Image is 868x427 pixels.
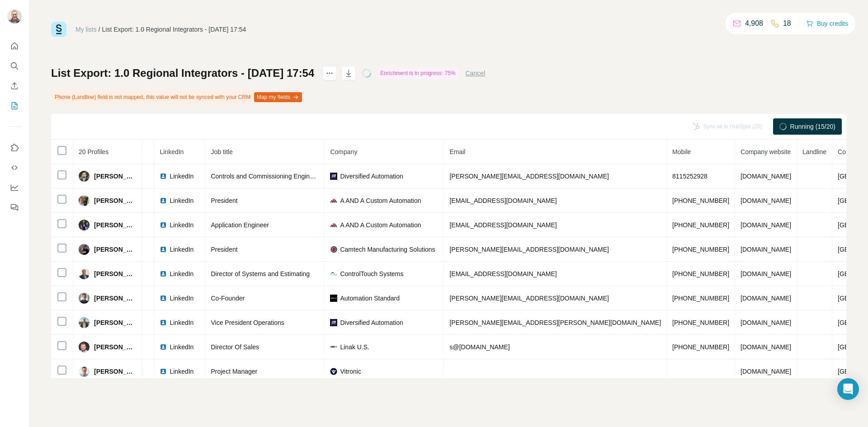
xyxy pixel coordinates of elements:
img: LinkedIn logo [160,295,167,302]
p: 4,908 [745,18,763,29]
span: [PHONE_NUMBER] [672,270,729,277]
span: [PERSON_NAME] [94,367,136,376]
span: [EMAIL_ADDRESS][DOMAIN_NAME] [449,197,557,204]
span: [PERSON_NAME] [94,343,136,352]
img: Avatar [79,366,90,377]
span: [PERSON_NAME] [94,318,136,327]
span: LinkedIn [170,221,193,230]
li: / [99,25,100,34]
span: [PERSON_NAME] [94,172,136,181]
img: Avatar [79,244,90,255]
img: company-logo [330,295,337,302]
button: My lists [7,98,22,114]
img: company-logo [330,368,337,375]
img: Avatar [79,171,90,182]
span: [PERSON_NAME][EMAIL_ADDRESS][DOMAIN_NAME] [449,295,609,302]
span: LinkedIn [170,196,193,205]
span: s@[DOMAIN_NAME] [449,343,509,351]
img: company-logo [330,246,337,253]
button: Dashboard [7,179,22,196]
span: LinkedIn [170,294,193,303]
span: [DOMAIN_NAME] [741,197,791,204]
span: Mobile [672,148,691,155]
span: Country [838,148,860,155]
span: Company [330,148,357,155]
span: [PHONE_NUMBER] [672,221,729,229]
button: Feedback [7,199,22,216]
button: Cancel [465,69,485,78]
span: [PERSON_NAME][EMAIL_ADDRESS][DOMAIN_NAME] [449,173,609,180]
img: LinkedIn logo [160,246,167,253]
img: company-logo [330,197,337,204]
span: [PHONE_NUMBER] [672,295,729,302]
span: [PERSON_NAME] [94,294,136,303]
span: President [211,246,237,253]
img: Surfe Logo [51,22,66,37]
span: Director Of Sales [211,343,259,351]
span: [PERSON_NAME] [94,245,136,254]
div: List Export: 1.0 Regional Integrators - [DATE] 17:54 [102,25,246,34]
span: Project Manager [211,368,257,375]
img: company-logo [330,173,337,180]
span: Landline [802,148,826,155]
img: Avatar [79,195,90,206]
span: 20 Profiles [79,148,108,155]
span: [DOMAIN_NAME] [741,295,791,302]
button: Map my fields [254,92,302,102]
span: Diversified Automation [340,172,403,181]
button: Use Surfe API [7,160,22,176]
span: [PHONE_NUMBER] [672,319,729,326]
button: Use Surfe on LinkedIn [7,140,22,156]
button: Buy credits [806,17,848,30]
img: Avatar [7,9,22,23]
span: LinkedIn [160,148,184,155]
span: LinkedIn [170,172,193,181]
div: Enrichment is in progress: 75% [377,68,458,79]
img: LinkedIn logo [160,319,167,326]
span: A AND A Custom Automation [340,196,421,205]
span: 8115252928 [672,173,708,180]
span: [PERSON_NAME] [94,221,136,230]
img: company-logo [330,319,337,326]
span: [DOMAIN_NAME] [741,246,791,253]
span: LinkedIn [170,367,193,376]
span: Controls and Commissioning Engineer Manager [211,173,345,180]
span: [EMAIL_ADDRESS][DOMAIN_NAME] [449,270,557,277]
span: Vitronic [340,367,361,376]
span: Running (15/20) [790,122,835,131]
img: LinkedIn logo [160,368,167,375]
span: LinkedIn [170,343,193,352]
p: 18 [783,18,791,29]
img: LinkedIn logo [160,197,167,204]
button: actions [322,66,337,80]
img: LinkedIn logo [160,343,167,351]
button: Search [7,58,22,74]
button: Enrich CSV [7,78,22,94]
span: Vice President Operations [211,319,284,326]
img: Avatar [79,220,90,230]
img: company-logo [330,343,337,351]
button: Quick start [7,38,22,54]
span: LinkedIn [170,245,193,254]
img: Avatar [79,342,90,352]
span: Automation Standard [340,294,400,303]
span: Linak U.S. [340,343,369,352]
span: [PHONE_NUMBER] [672,246,729,253]
span: President [211,197,237,204]
span: [DOMAIN_NAME] [741,173,791,180]
span: [DOMAIN_NAME] [741,343,791,351]
span: [PERSON_NAME][EMAIL_ADDRESS][PERSON_NAME][DOMAIN_NAME] [449,319,661,326]
span: Diversified Automation [340,318,403,327]
span: [DOMAIN_NAME] [741,270,791,277]
span: [PHONE_NUMBER] [672,197,729,204]
span: [EMAIL_ADDRESS][DOMAIN_NAME] [449,221,557,229]
span: Director of Systems and Estimating [211,270,310,277]
h1: List Export: 1.0 Regional Integrators - [DATE] 17:54 [51,66,314,80]
span: LinkedIn [170,318,193,327]
span: Camtech Manufacturing Solutions [340,245,435,254]
span: Application Engineer [211,221,269,229]
span: Email [449,148,465,155]
span: [PERSON_NAME] [94,269,136,278]
img: company-logo [330,221,337,229]
img: Avatar [79,268,90,279]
